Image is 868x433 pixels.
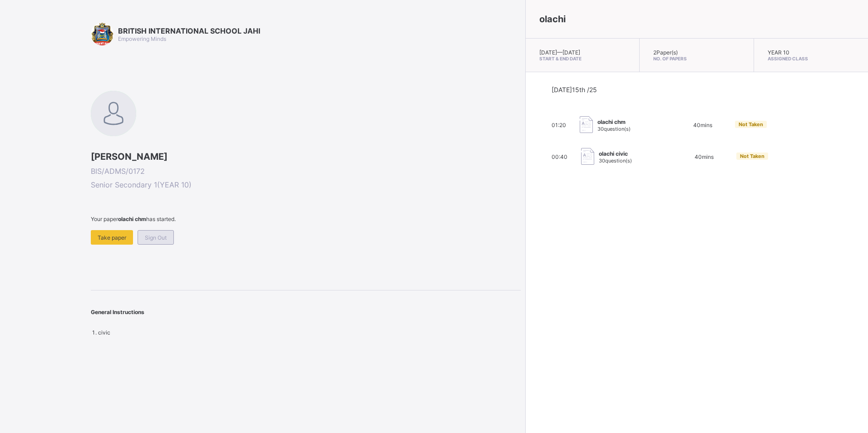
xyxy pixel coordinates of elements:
img: take_paper.cd97e1aca70de81545fe8e300f84619e.svg [581,148,594,165]
span: No. of Papers [653,56,740,61]
b: olachi chm [118,216,146,222]
span: olachi civic [599,150,632,157]
span: Start & End Date [539,56,626,61]
span: 30 question(s) [599,157,632,164]
span: YEAR 10 [768,49,789,56]
span: General Instructions [91,309,144,315]
span: Not Taken [740,153,764,159]
img: take_paper.cd97e1aca70de81545fe8e300f84619e.svg [580,116,593,133]
span: 01:20 [552,122,566,128]
span: Empowering Minds [118,35,166,42]
span: 40 mins [693,122,712,128]
span: 00:40 [552,153,567,160]
span: Assigned Class [768,56,854,61]
span: [PERSON_NAME] [91,151,521,162]
span: BIS/ADMS/0172 [91,167,521,176]
span: olachi [539,14,566,25]
span: olachi chm [597,118,631,125]
span: Not Taken [739,121,763,128]
span: 2 Paper(s) [653,49,678,56]
span: [DATE] — [DATE] [539,49,580,56]
span: [DATE] 15th /25 [552,86,597,93]
span: civic [98,329,110,336]
span: BRITISH INTERNATIONAL SCHOOL JAHI [118,26,260,35]
span: Sign Out [145,234,167,241]
span: Your paper has started. [91,216,521,222]
span: Take paper [98,234,126,241]
span: 30 question(s) [597,126,631,132]
span: Senior Secondary 1 ( YEAR 10 ) [91,180,521,189]
span: 40 mins [695,153,714,160]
